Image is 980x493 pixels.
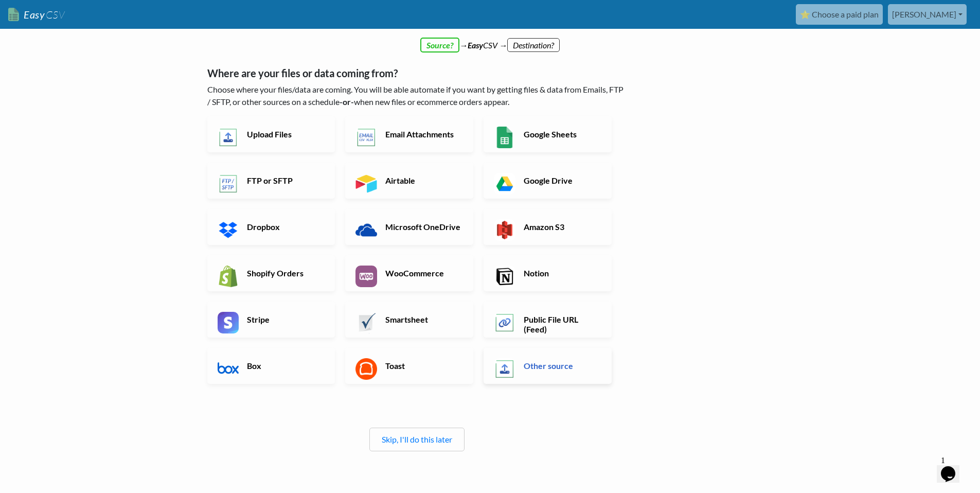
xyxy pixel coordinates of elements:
[218,127,239,148] img: Upload Files App & API
[484,116,612,152] a: Google Sheets
[218,312,239,333] img: Stripe App & API
[494,173,515,195] img: Google Drive App & API
[484,302,612,338] a: Public File URL (Feed)
[207,83,627,108] p: Choose where your files/data are coming. You will be able automate if you want by getting files &...
[484,209,612,245] a: Amazon S3
[383,361,464,371] h6: Toast
[218,219,239,241] img: Dropbox App & API
[207,255,335,291] a: Shopify Orders
[355,219,377,241] img: Microsoft OneDrive App & API
[244,222,325,232] h6: Dropbox
[345,255,473,291] a: WooCommerce
[484,255,612,291] a: Notion
[244,129,325,139] h6: Upload Files
[888,4,967,25] a: [PERSON_NAME]
[207,163,335,199] a: FTP or SFTP
[521,175,602,185] h6: Google Drive
[383,175,464,185] h6: Airtable
[218,173,239,195] img: FTP or SFTP App & API
[355,127,377,148] img: Email New CSV or XLSX File App & API
[521,222,602,232] h6: Amazon S3
[355,173,377,195] img: Airtable App & API
[45,8,65,21] span: CSV
[207,348,335,384] a: Box
[383,222,464,232] h6: Microsoft OneDrive
[494,266,515,287] img: Notion App & API
[218,266,239,287] img: Shopify App & API
[244,361,325,371] h6: Box
[484,348,612,384] a: Other source
[521,314,602,334] h6: Public File URL (Feed)
[207,67,627,79] h5: Where are your files or data coming from?
[244,175,325,185] h6: FTP or SFTP
[340,97,354,107] b: -or-
[345,209,473,245] a: Microsoft OneDrive
[383,129,464,139] h6: Email Attachments
[494,219,515,241] img: Amazon S3 App & API
[521,361,602,371] h6: Other source
[355,312,377,333] img: Smartsheet App & API
[345,302,473,338] a: Smartsheet
[244,268,325,278] h6: Shopify Orders
[244,314,325,324] h6: Stripe
[521,129,602,139] h6: Google Sheets
[382,434,452,444] a: Skip, I'll do this later
[484,163,612,199] a: Google Drive
[207,302,335,338] a: Stripe
[383,268,464,278] h6: WooCommerce
[8,4,65,25] a: EasyCSV
[383,314,464,324] h6: Smartsheet
[207,209,335,245] a: Dropbox
[937,452,970,483] iframe: chat widget
[345,116,473,152] a: Email Attachments
[494,358,515,380] img: Other Source App & API
[355,266,377,287] img: WooCommerce App & API
[521,268,602,278] h6: Notion
[494,312,515,333] img: Public File URL App & API
[355,358,377,380] img: Toast App & API
[796,4,883,25] a: ⭐ Choose a paid plan
[197,29,783,51] div: → CSV →
[218,358,239,380] img: Box App & API
[345,163,473,199] a: Airtable
[207,116,335,152] a: Upload Files
[345,348,473,384] a: Toast
[494,127,515,148] img: Google Sheets App & API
